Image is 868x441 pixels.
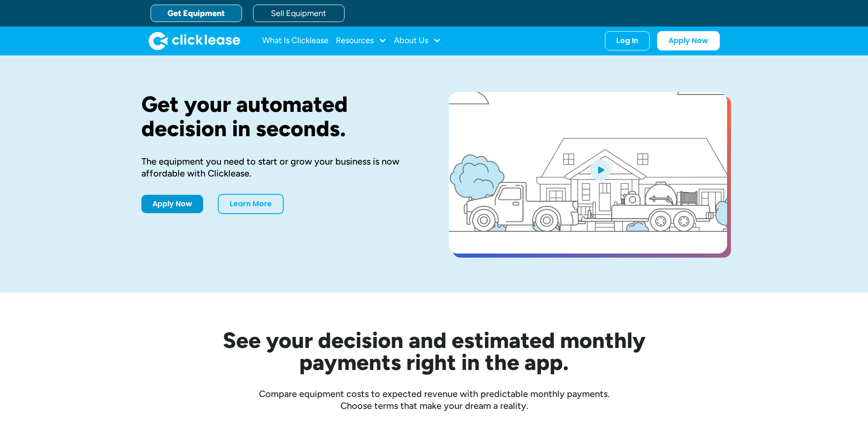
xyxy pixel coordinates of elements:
[449,92,727,254] a: open lightbox
[149,32,240,50] img: Clicklease logo
[616,36,638,45] div: Log In
[151,5,242,22] a: Get Equipment
[336,32,387,50] div: Resources
[253,5,345,22] a: Sell Equipment
[262,32,329,50] a: What Is Clicklease
[141,92,420,141] h1: Get your automated decision in seconds.
[141,388,727,412] div: Compare equipment costs to expected revenue with predictable monthly payments. Choose terms that ...
[218,194,284,214] a: Learn More
[141,155,420,179] div: The equipment you need to start or grow your business is now affordable with Clicklease.
[657,31,720,50] a: Apply Now
[149,32,240,50] a: home
[141,195,203,213] a: Apply Now
[588,157,613,182] img: Blue play button logo on a light blue circular background
[178,329,690,373] h2: See your decision and estimated monthly payments right in the app.
[394,32,441,50] div: About Us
